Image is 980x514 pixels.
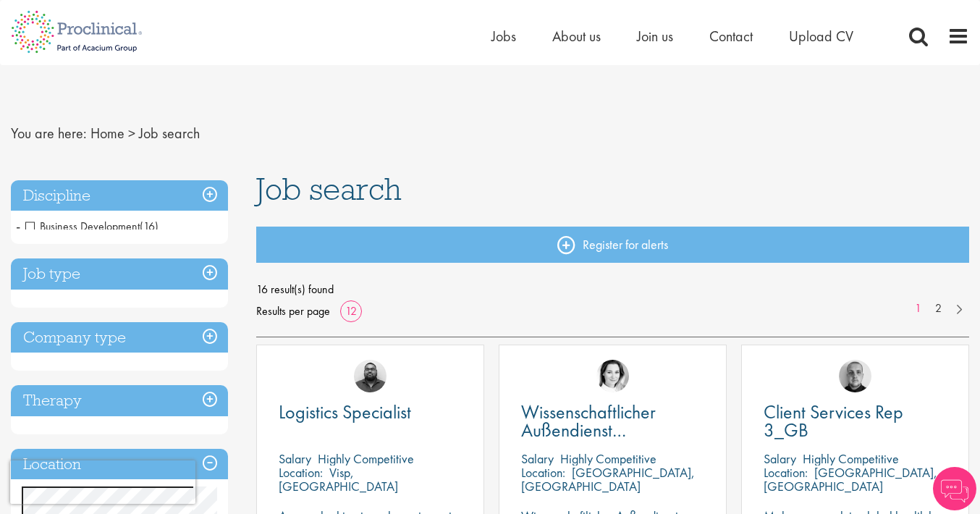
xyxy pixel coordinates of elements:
span: Salary [764,450,796,467]
iframe: reCAPTCHA [10,460,195,504]
span: Business Development [25,219,159,234]
img: Ashley Bennett [354,360,386,392]
span: Location: [279,464,323,481]
h3: Therapy [11,385,228,416]
p: [GEOGRAPHIC_DATA], [GEOGRAPHIC_DATA] [521,464,695,494]
a: Contact [709,27,753,46]
span: 16 result(s) found [256,279,970,300]
span: Business Development [25,219,140,234]
p: Highly Competitive [318,450,414,467]
a: 12 [340,303,362,319]
img: Chatbot [933,467,976,510]
p: Highly Competitive [803,450,899,467]
span: You are here: [11,124,87,143]
span: Job search [256,169,402,208]
a: Logistics Specialist [279,403,462,421]
a: Register for alerts [256,227,970,263]
a: Join us [637,27,673,46]
img: Harry Budge [839,360,871,392]
span: Location: [764,464,808,481]
a: About us [552,27,601,46]
a: Jobs [491,27,516,46]
a: 2 [928,300,949,317]
a: Upload CV [789,27,853,46]
img: Greta Prestel [596,360,629,392]
span: Salary [279,450,311,467]
a: 1 [908,300,929,317]
h3: Location [11,449,228,480]
span: Client Services Rep 3_GB [764,400,903,442]
span: Logistics Specialist [279,400,411,424]
p: Visp, [GEOGRAPHIC_DATA] [279,464,398,494]
a: Wissenschaftlicher Außendienst [GEOGRAPHIC_DATA] [521,403,704,439]
h3: Discipline [11,180,228,211]
span: Results per page [256,300,330,322]
a: Client Services Rep 3_GB [764,403,947,439]
a: breadcrumb link [90,124,124,143]
span: Wissenschaftlicher Außendienst [GEOGRAPHIC_DATA] [521,400,696,460]
span: > [128,124,135,143]
h3: Company type [11,322,228,353]
p: [GEOGRAPHIC_DATA], [GEOGRAPHIC_DATA] [764,464,937,494]
span: - [16,215,20,237]
span: Job search [139,124,200,143]
span: Location: [521,464,565,481]
p: Highly Competitive [560,450,656,467]
h3: Job type [11,258,228,290]
span: Salary [521,450,554,467]
span: (16) [140,219,159,234]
